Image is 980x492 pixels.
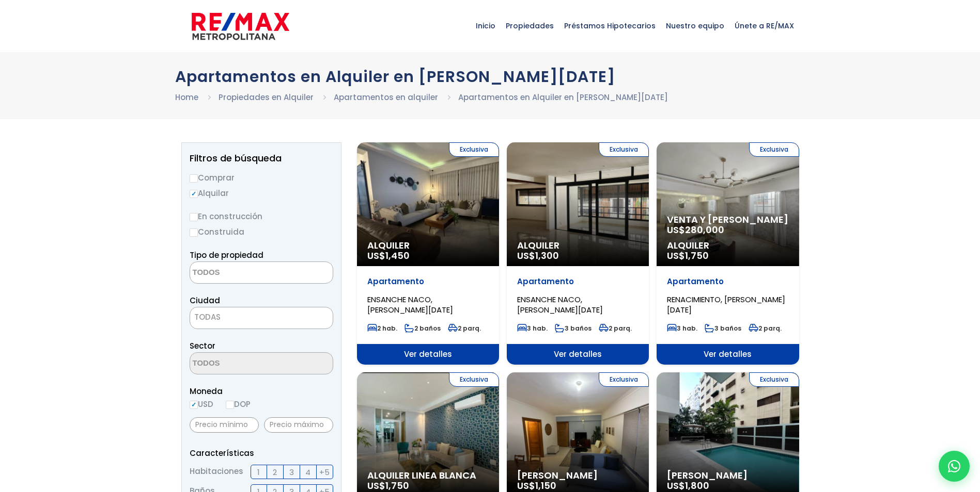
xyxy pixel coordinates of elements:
[517,294,603,315] span: ENSANCHE NACO, [PERSON_NAME][DATE]
[517,240,639,251] span: Alquiler
[190,417,259,433] input: Precio mínimo
[471,10,501,41] span: Inicio
[190,190,198,198] input: Alquilar
[517,324,548,333] span: 3 hab.
[190,228,198,237] input: Construida
[729,10,799,41] span: Únete a RE/MAX
[334,92,438,103] a: Apartamentos en alquiler
[458,91,668,104] li: Apartamentos en Alquiler en [PERSON_NAME][DATE]
[190,398,213,411] label: USD
[273,466,277,479] span: 2
[226,401,234,409] input: DOP
[667,215,788,225] span: Venta y [PERSON_NAME]
[190,213,198,221] input: En construcción
[749,372,799,387] span: Exclusiva
[661,10,729,41] span: Nuestro equipo
[190,295,220,306] span: Ciudad
[667,276,788,287] p: Apartamento
[705,324,741,333] span: 3 baños
[219,92,314,103] a: Propiedades en Alquiler
[190,187,333,200] label: Alquilar
[367,324,397,333] span: 2 hab.
[667,240,788,251] span: Alquiler
[190,447,333,460] p: Características
[305,466,310,479] span: 4
[385,249,410,262] span: 1,450
[685,223,724,236] span: 280,000
[367,479,409,492] span: US$
[599,372,649,387] span: Exclusiva
[190,171,333,184] label: Comprar
[657,344,799,365] span: Ver detalles
[657,142,799,365] a: Exclusiva Venta y [PERSON_NAME] US$280,000 Alquiler US$1,750 Apartamento RENACIMIENTO, [PERSON_NA...
[264,417,333,433] input: Precio máximo
[190,210,333,223] label: En construcción
[667,479,709,492] span: US$
[667,470,788,481] span: [PERSON_NAME]
[367,294,453,315] span: ENSANCHE NACO, [PERSON_NAME][DATE]
[517,276,639,287] p: Apartamento
[517,470,639,481] span: [PERSON_NAME]
[749,324,782,333] span: 2 parq.
[190,225,333,238] label: Construida
[367,240,489,251] span: Alquiler
[449,372,499,387] span: Exclusiva
[289,466,294,479] span: 3
[319,466,330,479] span: +5
[535,479,556,492] span: 1,150
[367,470,489,481] span: Alquiler Linea Blanca
[749,142,799,157] span: Exclusiva
[559,10,661,41] span: Préstamos Hipotecarios
[449,142,499,157] span: Exclusiva
[448,324,481,333] span: 2 parq.
[357,142,499,365] a: Exclusiva Alquiler US$1,450 Apartamento ENSANCHE NACO, [PERSON_NAME][DATE] 2 hab. 2 baños 2 parq....
[190,153,333,163] h2: Filtros de búsqueda
[685,479,709,492] span: 1,800
[190,340,215,351] span: Sector
[599,324,632,333] span: 2 parq.
[190,465,243,479] span: Habitaciones
[667,249,709,262] span: US$
[667,294,785,315] span: RENACIMIENTO, [PERSON_NAME][DATE]
[507,142,649,365] a: Exclusiva Alquiler US$1,300 Apartamento ENSANCHE NACO, [PERSON_NAME][DATE] 3 hab. 3 baños 2 parq....
[507,344,649,365] span: Ver detalles
[175,92,198,103] a: Home
[599,142,649,157] span: Exclusiva
[226,398,251,411] label: DOP
[517,249,559,262] span: US$
[667,324,697,333] span: 3 hab.
[385,479,409,492] span: 1,750
[190,385,333,398] span: Moneda
[367,276,489,287] p: Apartamento
[367,249,410,262] span: US$
[190,401,198,409] input: USD
[257,466,260,479] span: 1
[405,324,441,333] span: 2 baños
[190,310,333,324] span: TODAS
[357,344,499,365] span: Ver detalles
[685,249,709,262] span: 1,750
[190,307,333,329] span: TODAS
[190,250,263,260] span: Tipo de propiedad
[175,68,805,86] h1: Apartamentos en Alquiler en [PERSON_NAME][DATE]
[190,353,290,375] textarea: Search
[555,324,592,333] span: 3 baños
[194,311,221,322] span: TODAS
[190,174,198,183] input: Comprar
[192,11,289,42] img: remax-metropolitana-logo
[190,262,290,284] textarea: Search
[517,479,556,492] span: US$
[501,10,559,41] span: Propiedades
[535,249,559,262] span: 1,300
[667,223,724,236] span: US$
